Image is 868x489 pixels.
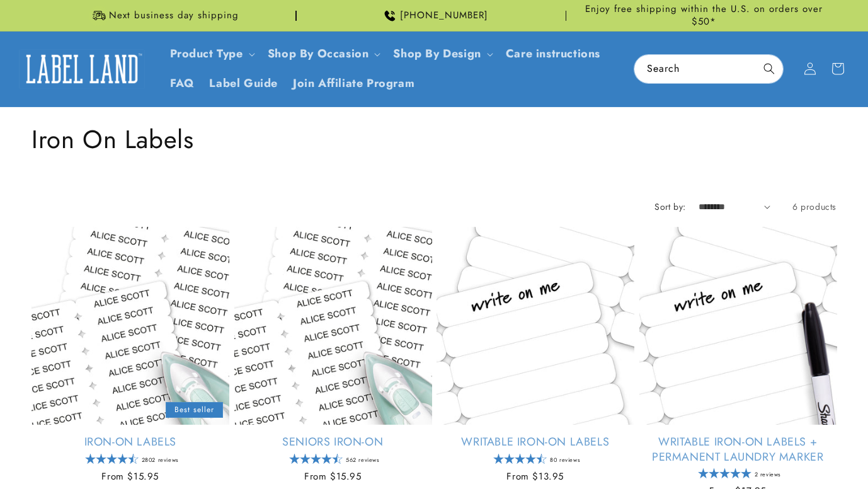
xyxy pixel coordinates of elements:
a: Label Land [14,45,150,93]
a: Writable Iron-On Labels [437,435,634,449]
span: FAQ [170,76,195,91]
summary: Shop By Occasion [260,39,386,69]
h1: Iron On Labels [31,123,837,156]
span: Care instructions [506,47,600,61]
button: Search [755,55,783,83]
a: FAQ [163,69,202,98]
span: Next business day shipping [109,9,239,22]
a: Label Guide [202,69,285,98]
span: Join Affiliate Program [293,76,414,91]
a: Product Type [170,45,243,62]
summary: Shop By Design [385,39,498,69]
iframe: Gorgias Floating Chat [603,430,855,476]
summary: Product Type [163,39,260,69]
span: Enjoy free shipping within the U.S. on orders over $50* [571,3,837,28]
span: Shop By Occasion [268,47,369,61]
label: Sort by: [654,200,685,213]
a: Shop By Design [393,45,481,62]
span: 6 products [792,200,837,213]
span: [PHONE_NUMBER] [400,9,488,22]
a: Seniors Iron-On [234,435,432,449]
a: Join Affiliate Program [285,69,422,98]
a: Care instructions [498,39,608,69]
span: Label Guide [209,76,278,91]
img: Label Land [19,49,145,88]
a: Iron-On Labels [31,435,229,449]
